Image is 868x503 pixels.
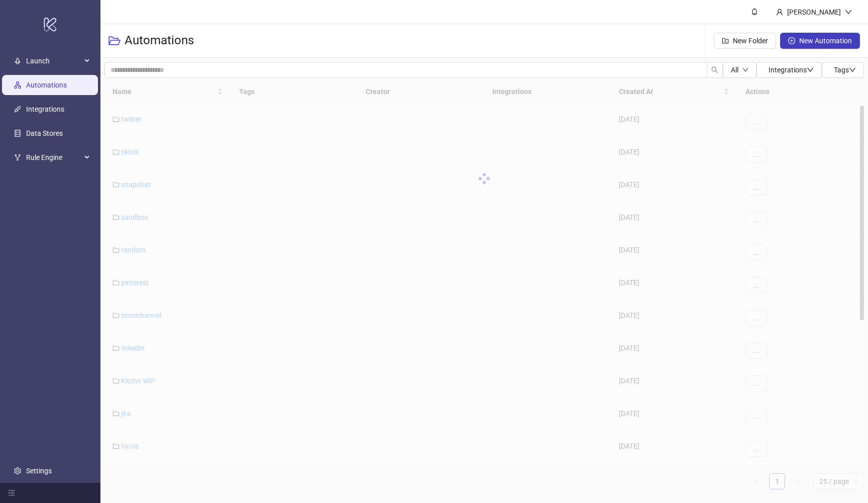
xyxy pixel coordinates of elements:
a: Automations [26,81,67,89]
span: All [731,66,738,74]
span: plus-circle [788,37,795,44]
span: New Folder [733,37,768,45]
span: Tags [834,66,856,74]
span: user [776,9,783,16]
span: rocket [14,57,21,64]
span: folder-open [108,35,121,47]
span: menu-fold [8,489,15,496]
span: Integrations [769,66,814,74]
span: New Automation [799,37,852,45]
button: Alldown [723,62,756,78]
a: Settings [26,467,52,475]
span: down [849,66,856,73]
button: Tagsdown [822,62,864,78]
span: down [807,66,814,73]
span: Launch [26,51,81,71]
span: search [711,66,718,73]
span: bell [751,8,758,15]
a: Integrations [26,105,64,113]
h3: Automations [125,33,194,49]
span: down [845,9,852,16]
span: Rule Engine [26,147,81,167]
a: Data Stores [26,129,63,137]
button: Integrationsdown [756,62,822,78]
button: New Automation [780,33,860,49]
span: folder-add [722,37,729,44]
span: fork [14,154,21,161]
span: down [742,67,748,73]
button: New Folder [714,33,776,49]
div: [PERSON_NAME] [783,7,845,18]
